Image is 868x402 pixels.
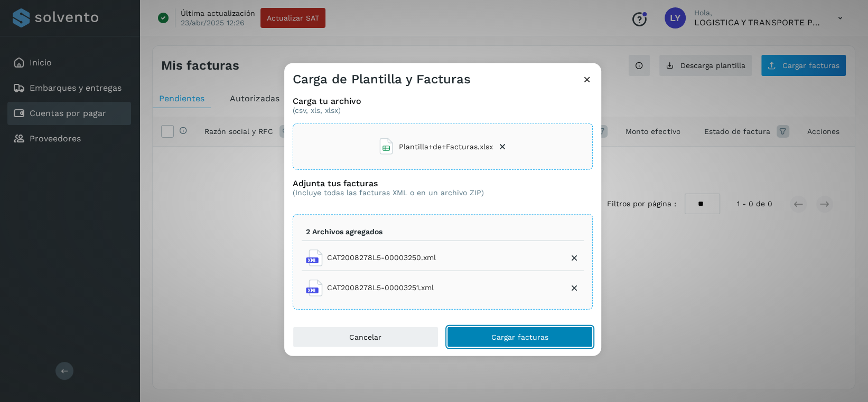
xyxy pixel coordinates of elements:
[293,72,471,87] h3: Carga de Plantilla y Facturas
[447,326,593,347] button: Cargar facturas
[293,326,438,347] button: Cancelar
[293,178,484,188] h3: Adjunta tus facturas
[293,106,593,115] p: (csv, xls, xlsx)
[306,227,382,236] p: 2 Archivos agregados
[399,141,493,152] span: Plantilla+de+Facturas.xlsx
[327,282,434,293] span: CAT2008278L5-00003251.xml
[491,333,548,340] span: Cargar facturas
[327,252,436,263] span: CAT2008278L5-00003250.xml
[293,188,484,197] p: (Incluye todas las facturas XML o en un archivo ZIP)
[293,96,593,106] h3: Carga tu archivo
[349,333,381,340] span: Cancelar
